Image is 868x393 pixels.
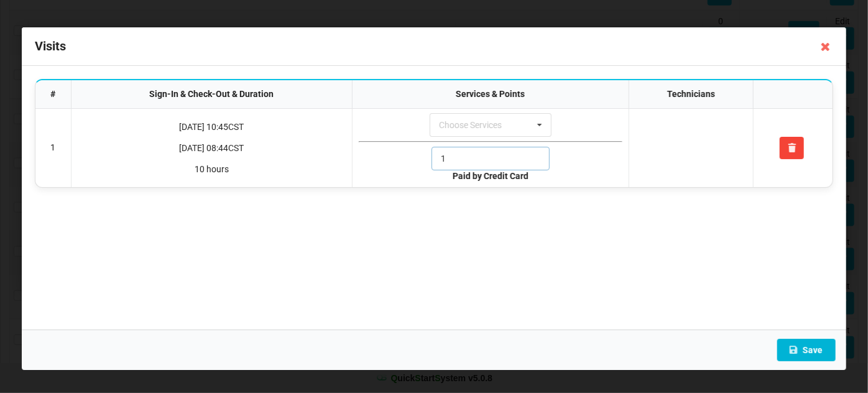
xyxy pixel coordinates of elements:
[352,80,628,109] th: Services & Points
[777,339,836,361] button: Save
[77,121,346,133] p: [DATE] 10:45 CST
[77,142,346,154] p: [DATE] 08:44 CST
[453,171,529,181] b: Paid by Credit Card
[436,118,520,132] div: Choose Services
[35,109,71,187] td: 1
[77,163,346,175] p: 10 hours
[71,80,353,109] th: Sign-In & Check-Out & Duration
[628,80,752,109] th: Technicians
[35,80,71,109] th: #
[432,147,550,170] input: Points
[22,27,846,66] div: Visits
